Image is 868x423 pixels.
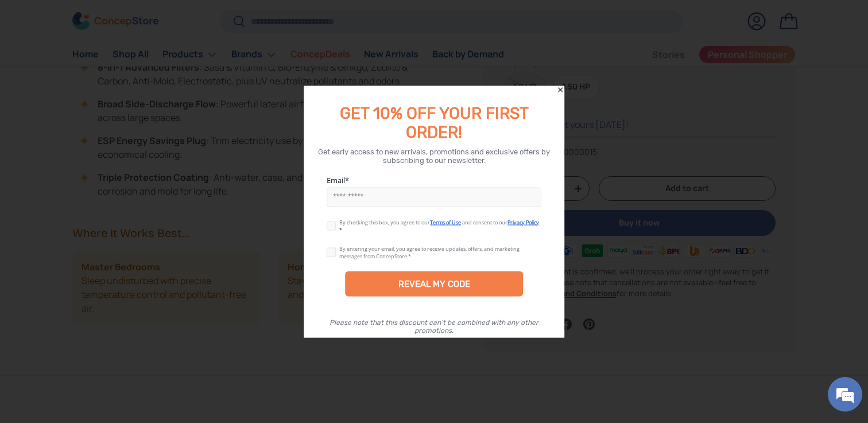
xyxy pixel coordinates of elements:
[507,218,539,226] a: Privacy Policy
[339,245,520,259] div: By entering your email, you agree to receive updates, offers, and marketing messages from ConcepS...
[398,278,470,289] div: REVEAL MY CODE
[430,218,461,226] a: Terms of Use
[339,218,430,226] span: By checking this box, you agree to our
[317,147,551,164] div: Get early access to new arrivals, promotions and exclusive offers by subscribing to our newsletter.
[340,103,529,141] span: GET 10% OFF YOUR FIRST ORDER!
[345,271,523,296] div: REVEAL MY CODE
[327,174,541,185] label: Email
[462,218,507,226] span: and consent to our
[315,318,553,334] div: Please note that this discount can’t be combined with any other promotions.
[556,86,564,94] div: Close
